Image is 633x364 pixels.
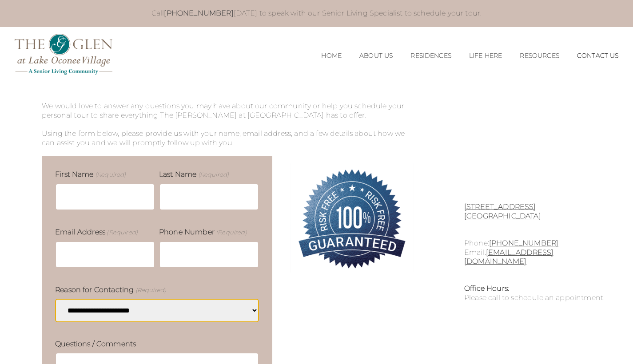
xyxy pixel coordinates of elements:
[55,339,136,349] label: Questions / Comments
[159,227,247,237] label: Phone Number
[321,52,342,59] a: Home
[106,228,138,236] span: (Required)
[215,228,247,236] span: (Required)
[577,52,619,59] a: Contact Us
[464,202,541,220] a: [STREET_ADDRESS][GEOGRAPHIC_DATA]
[164,9,233,17] a: [PHONE_NUMBER]
[359,52,393,59] a: About Us
[42,102,414,129] p: We would love to answer any questions you may have about our community or help you schedule your ...
[520,52,559,59] a: Resources
[55,170,126,179] label: First Name
[464,248,553,266] a: [EMAIL_ADDRESS][DOMAIN_NAME]
[42,129,414,148] p: Using the form below, please provide us with your name, email address, and a few details about ho...
[464,239,612,266] p: Phone: Email:
[469,52,502,59] a: Life Here
[464,284,612,303] div: Please call to schedule an appointment.
[40,9,593,18] p: Call [DATE] to speak with our Senior Living Specialist to schedule your tour.
[489,239,558,247] a: [PHONE_NUMBER]
[464,284,509,293] strong: Office Hours:
[55,227,138,237] label: Email Address
[197,170,229,178] span: (Required)
[159,170,229,179] label: Last Name
[94,170,126,178] span: (Required)
[135,286,166,294] span: (Required)
[290,156,414,280] img: 100% Risk-Free. Guaranteed.
[55,285,166,295] label: Reason for Contacting
[410,52,451,59] a: Residences
[15,34,112,75] img: The Glen Lake Oconee Home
